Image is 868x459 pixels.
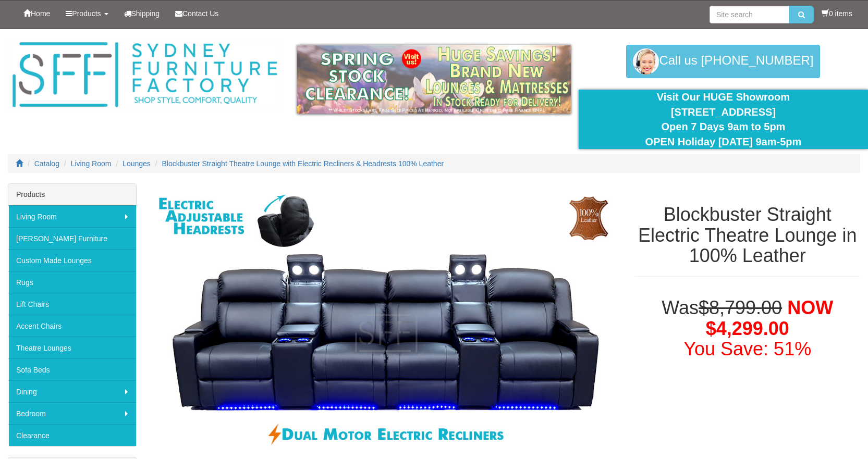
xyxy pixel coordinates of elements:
[71,159,112,168] a: Living Room
[297,45,571,114] img: spring-sale.gif
[8,293,136,315] a: Lift Chairs
[8,424,136,446] a: Clearance
[31,9,50,18] span: Home
[8,227,136,249] a: [PERSON_NAME] Furniture
[8,380,136,402] a: Dining
[162,159,444,168] a: Blockbuster Straight Theatre Lounge with Electric Recliners & Headrests 100% Leather
[116,1,168,27] a: Shipping
[822,8,852,19] li: 0 items
[706,297,833,339] span: NOW $4,299.00
[16,1,58,27] a: Home
[8,249,136,271] a: Custom Made Lounges
[586,90,860,149] div: Visit Our HUGE Showroom [STREET_ADDRESS] Open 7 Days 9am to 5pm OPEN Holiday [DATE] 9am-5pm
[182,9,218,18] span: Contact Us
[8,271,136,293] a: Rugs
[683,338,811,359] font: You Save: 51%
[634,204,860,266] h1: Blockbuster Straight Electric Theatre Lounge in 100% Leather
[8,358,136,380] a: Sofa Beds
[8,205,136,227] a: Living Room
[58,1,116,27] a: Products
[34,159,59,168] a: Catalog
[123,159,151,168] a: Lounges
[8,402,136,424] a: Bedroom
[699,297,782,318] del: $8,799.00
[8,315,136,337] a: Accent Chairs
[8,337,136,358] a: Theatre Lounges
[131,9,160,18] span: Shipping
[8,40,282,110] img: Sydney Furniture Factory
[634,297,860,359] h1: Was
[72,9,101,18] span: Products
[167,1,226,27] a: Contact Us
[710,6,789,23] input: Site search
[8,184,136,205] div: Products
